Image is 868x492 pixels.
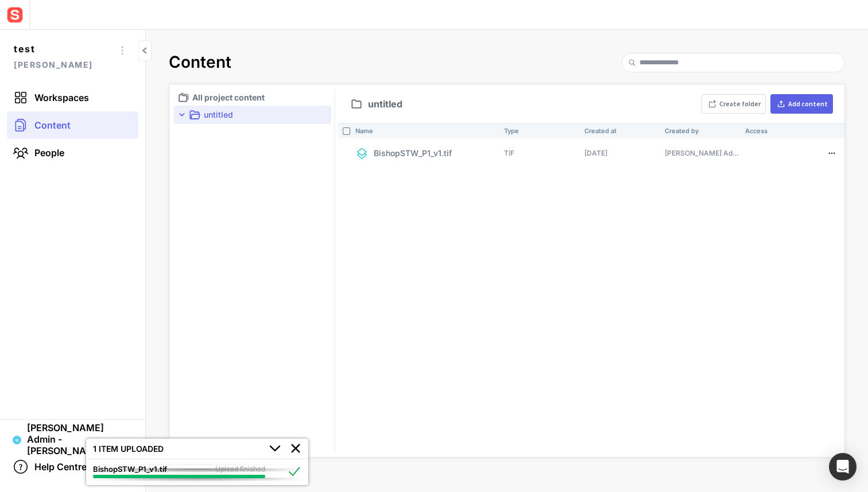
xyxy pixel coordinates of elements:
[34,92,89,103] span: Workspaces
[719,100,761,107] div: Create folder
[14,41,113,57] span: test
[176,91,329,104] a: All project content
[34,119,71,131] span: Content
[368,99,402,109] span: untitled
[499,143,580,164] td: TIF
[788,100,828,107] div: Add content
[770,94,833,114] button: Add content
[93,464,167,475] div: BishopSTW_P1_v1.tif
[27,422,133,456] span: [PERSON_NAME] Admin - [PERSON_NAME]
[7,111,138,139] a: Content
[7,139,138,166] a: People
[580,123,660,138] th: Created at
[15,438,20,443] text: CK
[499,123,580,138] th: Type
[702,94,766,114] button: Create folder
[580,143,660,164] td: [DATE]
[660,143,741,164] td: [PERSON_NAME] Admin - [PERSON_NAME]
[741,123,821,138] th: Access
[215,464,265,475] div: Upload finished
[192,91,329,104] p: All project content
[5,5,25,25] img: sensat
[169,53,231,72] h2: Content
[660,123,741,138] th: Created by
[34,461,87,472] span: Help Centre
[14,57,113,72] span: [PERSON_NAME]
[351,123,499,138] th: Name
[290,443,301,454] img: icon-outline__close.svg
[269,443,281,454] img: icon-outline__arrow-up.svg
[374,147,452,159] p: BishopSTW_P1_v1.tif
[829,453,857,481] div: Open Intercom Messenger
[7,84,138,111] a: Workspaces
[7,453,138,481] a: Help Centre
[93,443,269,455] div: 1 Item Uploaded
[188,108,329,122] a: untitled
[288,464,301,478] img: icon-outline__active.svg
[34,147,64,158] span: People
[204,108,313,122] p: untitled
